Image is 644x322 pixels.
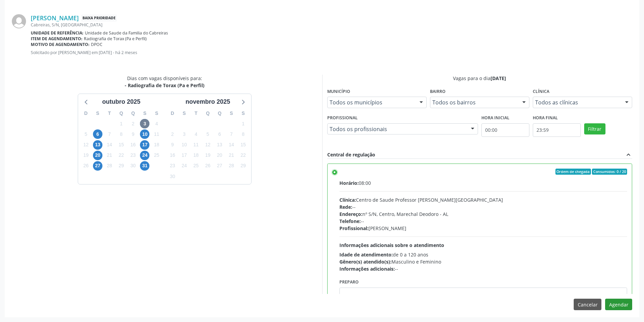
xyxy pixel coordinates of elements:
[327,151,375,158] div: Central de regulação
[178,108,190,119] div: S
[215,129,224,139] span: quinta-feira, 6 de novembro de 2025
[238,151,248,160] span: sábado, 22 de novembro de 2025
[81,161,91,171] span: domingo, 26 de outubro de 2025
[339,180,359,186] span: Horário:
[168,129,177,139] span: domingo, 2 de novembro de 2025
[339,179,627,187] div: 08:00
[93,151,102,160] span: segunda-feira, 20 de outubro de 2025
[91,42,102,47] span: DPOC
[128,140,138,150] span: quinta-feira, 16 de outubro de 2025
[117,140,126,150] span: quarta-feira, 15 de outubro de 2025
[330,126,464,132] span: Todos os profissionais
[117,129,126,139] span: quarta-feira, 8 de outubro de 2025
[203,151,213,160] span: quarta-feira, 19 de novembro de 2025
[191,140,201,150] span: terça-feira, 11 de novembro de 2025
[31,50,632,55] p: Solicitado por [PERSON_NAME] em [DATE] - há 2 meses
[191,161,201,171] span: terça-feira, 25 de novembro de 2025
[81,140,91,150] span: domingo, 12 de outubro de 2025
[238,129,248,139] span: sábado, 8 de novembro de 2025
[533,123,581,137] input: Selecione o horário
[339,204,352,210] span: Rede:
[99,97,143,106] div: outubro 2025
[80,108,92,119] div: D
[92,108,104,119] div: S
[203,161,213,171] span: quarta-feira, 26 de novembro de 2025
[226,151,236,160] span: sexta-feira, 21 de novembro de 2025
[151,108,163,119] div: S
[168,151,177,160] span: domingo, 16 de novembro de 2025
[93,161,102,171] span: segunda-feira, 27 de outubro de 2025
[180,140,189,150] span: segunda-feira, 10 de novembro de 2025
[237,108,249,119] div: S
[128,119,138,128] span: quinta-feira, 2 de outubro de 2025
[190,108,202,119] div: T
[202,108,214,119] div: Q
[481,123,529,137] input: Selecione o horário
[432,99,516,106] span: Todos os bairros
[339,210,627,218] div: nº S/N, Centro, Marechal Deodoro - AL
[81,129,91,139] span: domingo, 5 de outubro de 2025
[339,258,627,265] div: Masculino e Feminino
[481,113,509,123] label: Hora inicial
[191,151,201,160] span: terça-feira, 18 de novembro de 2025
[31,36,82,42] b: Item de agendamento:
[180,151,189,160] span: segunda-feira, 17 de novembro de 2025
[180,161,189,171] span: segunda-feira, 24 de novembro de 2025
[535,99,618,106] span: Todos as clínicas
[226,140,236,150] span: sexta-feira, 14 de novembro de 2025
[339,225,368,231] span: Profissional:
[339,225,627,232] div: [PERSON_NAME]
[191,129,201,139] span: terça-feira, 4 de novembro de 2025
[225,108,237,119] div: S
[105,161,114,171] span: terça-feira, 28 de outubro de 2025
[180,129,189,139] span: segunda-feira, 3 de novembro de 2025
[533,113,558,123] label: Hora final
[167,108,178,119] div: D
[327,75,633,82] div: Vagas para o dia
[103,108,115,119] div: T
[105,151,114,160] span: terça-feira, 21 de outubro de 2025
[152,151,161,160] span: sábado, 25 de outubro de 2025
[214,108,225,119] div: Q
[625,151,632,158] i: expand_less
[533,86,549,97] label: Clínica
[168,172,177,181] span: domingo, 30 de novembro de 2025
[330,99,413,106] span: Todos os municípios
[584,123,605,135] button: Filtrar
[339,242,444,248] span: Informações adicionais sobre o atendimento
[339,258,391,265] span: Gênero(s) atendido(s):
[339,265,627,272] div: --
[491,75,506,81] span: [DATE]
[152,129,161,139] span: sábado, 11 de outubro de 2025
[238,140,248,150] span: sábado, 15 de novembro de 2025
[139,108,151,119] div: S
[339,196,627,203] div: Centro de Saude Professor [PERSON_NAME][GEOGRAPHIC_DATA]
[31,22,632,28] div: Cabreiras, S/N, [GEOGRAPHIC_DATA]
[31,14,79,22] a: [PERSON_NAME]
[203,129,213,139] span: quarta-feira, 5 de novembro de 2025
[128,129,138,139] span: quinta-feira, 9 de outubro de 2025
[339,197,356,203] span: Clínica:
[592,169,627,175] span: Consumidos: 0 / 20
[84,36,147,42] span: Radiografia de Torax (Pa e Perfil)
[215,140,224,150] span: quinta-feira, 13 de novembro de 2025
[128,161,138,171] span: quinta-feira, 30 de outubro de 2025
[81,151,91,160] span: domingo, 19 de outubro de 2025
[105,129,114,139] span: terça-feira, 7 de outubro de 2025
[117,151,126,160] span: quarta-feira, 22 de outubro de 2025
[339,203,627,210] div: --
[127,108,139,119] div: Q
[140,151,149,160] span: sexta-feira, 24 de outubro de 2025
[117,119,126,128] span: quarta-feira, 1 de outubro de 2025
[183,97,233,106] div: novembro 2025
[125,75,205,89] div: Dias com vagas disponíveis para:
[152,140,161,150] span: sábado, 18 de outubro de 2025
[339,211,362,217] span: Endereço:
[555,169,591,175] span: Ordem de chegada
[226,161,236,171] span: sexta-feira, 28 de novembro de 2025
[339,277,359,288] label: Preparo
[105,140,114,150] span: terça-feira, 14 de outubro de 2025
[152,119,161,128] span: sábado, 4 de outubro de 2025
[128,151,138,160] span: quinta-feira, 23 de outubro de 2025
[140,140,149,150] span: sexta-feira, 17 de outubro de 2025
